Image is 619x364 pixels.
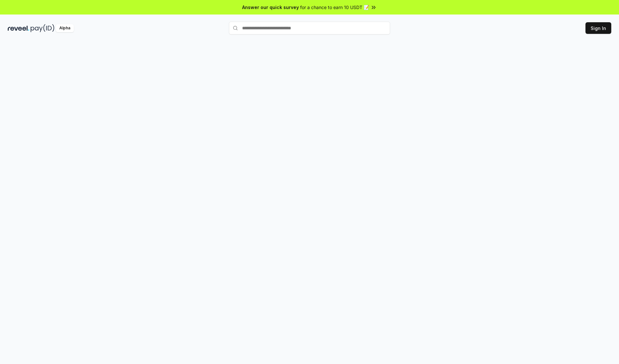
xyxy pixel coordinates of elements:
button: Sign In [585,22,611,34]
span: for a chance to earn 10 USDT 📝 [300,4,369,11]
img: pay_id [31,24,54,32]
div: Alpha [56,24,74,32]
img: reveel_dark [8,24,29,32]
span: Answer our quick survey [242,4,299,11]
